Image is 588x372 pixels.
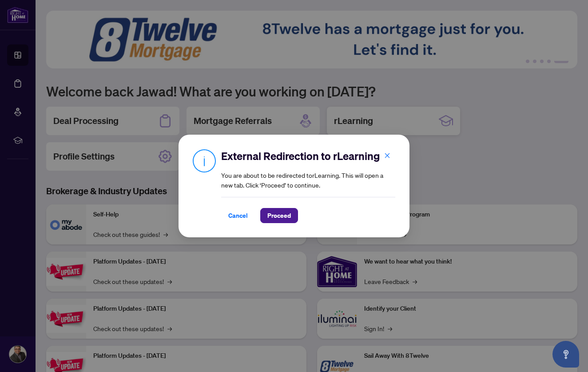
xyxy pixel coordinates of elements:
[267,208,291,223] span: Proceed
[221,149,395,163] h2: External Redirection to rLearning
[228,208,248,223] span: Cancel
[260,208,298,223] button: Proceed
[384,152,390,159] span: close
[552,341,579,368] button: Open asap
[221,208,255,223] button: Cancel
[193,149,216,172] img: Info Icon
[221,149,395,223] div: You are about to be redirected to rLearning . This will open a new tab. Click ‘Proceed’ to continue.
